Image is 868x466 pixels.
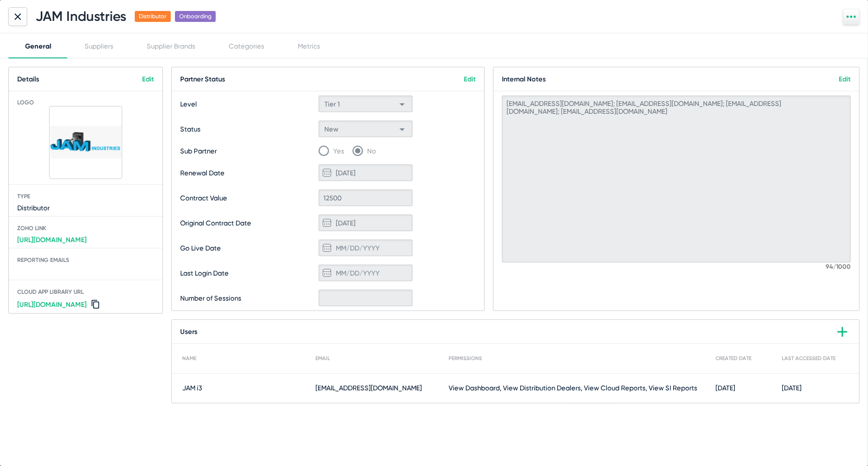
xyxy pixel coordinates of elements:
[449,355,715,362] div: Permissions
[826,264,851,271] mat-hint: 94/1000
[9,257,162,264] span: Reporting Emails
[229,42,264,50] div: Categories
[50,126,122,159] img: JAM%20Industries_638864741216416226.png
[36,8,126,25] h1: JAM Industries
[13,232,91,248] a: [URL][DOMAIN_NAME]
[13,200,54,216] span: Distributor
[319,164,335,181] button: Open calendar
[180,328,197,336] span: Users
[180,244,316,252] span: Go Live Date
[182,355,315,362] div: Name
[319,214,413,231] input: MM/DD/YYYY
[464,75,476,83] a: Edit
[9,193,162,200] span: Type
[180,75,225,83] span: Partner Status
[142,75,154,83] a: Edit
[363,147,376,155] span: No
[180,125,316,133] span: Status
[319,265,413,281] input: MM/DD/YYYY
[17,75,39,83] span: Details
[85,42,113,50] div: Suppliers
[324,125,338,133] span: New
[182,383,202,393] span: JAM i3
[180,294,316,302] span: Number of Sessions
[135,11,171,22] span: Distributor
[147,42,195,50] div: Supplier Brands
[180,169,316,177] span: Renewal Date
[9,225,162,232] span: Zoho Link
[329,147,344,155] span: Yes
[715,355,782,362] div: Created Date
[315,383,422,393] span: [EMAIL_ADDRESS][DOMAIN_NAME]
[324,100,340,108] span: Tier 1
[449,383,697,393] span: View Dashboard, View Distribution Dealers, View Cloud Reports, View SI Reports
[180,100,316,108] span: Level
[9,99,162,106] span: Logo
[315,355,449,362] div: Email
[319,240,335,256] button: Open calendar
[715,383,735,393] span: [DATE]
[180,194,316,202] span: Contract Value
[180,269,316,277] span: Last Login Date
[298,42,320,50] div: Metrics
[25,42,51,50] div: General
[9,289,162,295] span: Cloud App Library URL
[175,11,216,22] span: Onboarding
[782,383,802,393] span: [DATE]
[319,240,413,256] input: MM/DD/YYYY
[180,147,316,155] span: Sub Partner
[782,355,849,362] div: Last Accessed Date
[17,301,87,308] a: [URL][DOMAIN_NAME]
[502,75,546,83] span: Internal Notes
[319,214,335,231] button: Open calendar
[180,219,316,227] span: Original Contract Date
[839,75,851,83] a: Edit
[319,265,335,281] button: Open calendar
[319,164,413,181] input: MM/DD/YYYY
